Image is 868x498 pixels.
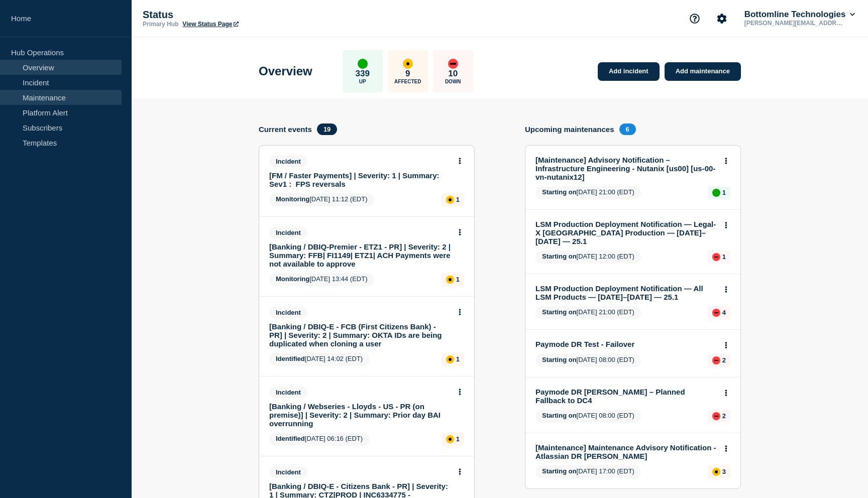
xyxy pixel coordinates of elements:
p: Down [445,79,461,84]
span: Monitoring [276,275,309,283]
p: Primary Hub [143,21,178,28]
p: 1 [722,189,726,196]
h1: Overview [259,64,312,78]
span: [DATE] 06:16 (EDT) [269,433,369,446]
p: 2 [722,412,726,420]
div: up [358,59,368,69]
a: [Maintenance] Maintenance Advisory Notification - Atlassian DR [PERSON_NAME] [535,443,717,460]
span: Starting on [542,308,577,316]
a: [Maintenance] Advisory Notification – Infrastructure Engineering - Nutanix [us00] [us-00-vn-nutan... [535,156,717,181]
span: [DATE] 11:12 (EDT) [269,193,374,206]
div: down [712,356,720,364]
div: affected [446,196,454,204]
h4: Upcoming maintenances [525,125,614,134]
button: Bottomline Technologies [742,10,857,20]
span: Starting on [542,253,577,260]
span: Incident [269,466,307,478]
span: Starting on [542,356,577,363]
span: [DATE] 14:02 (EDT) [269,353,369,366]
p: Affected [394,79,421,84]
span: [DATE] 12:00 (EDT) [535,251,641,264]
p: 4 [722,309,726,316]
h4: Current events [259,125,312,134]
p: 1 [456,355,460,363]
p: 9 [405,69,410,79]
p: 1 [456,196,460,203]
span: Identified [276,435,305,442]
span: Monitoring [276,195,309,203]
span: Starting on [542,188,577,196]
div: affected [712,468,720,476]
p: 2 [722,356,726,364]
div: down [712,253,720,261]
p: 339 [356,69,370,79]
span: Starting on [542,467,577,475]
span: [DATE] 21:00 (EDT) [535,186,641,199]
a: View Status Page [182,21,238,28]
a: [FM / Faster Payments] | Severity: 1 | Summary: Sev1 : FPS reversals [269,171,451,188]
div: affected [446,276,454,284]
p: 1 [722,253,726,261]
p: 3 [722,468,726,475]
span: Incident [269,307,307,318]
p: 1 [456,435,460,443]
div: down [712,412,720,420]
button: Support [684,8,705,29]
span: [DATE] 13:44 (EDT) [269,273,374,286]
div: down [712,309,720,317]
span: [DATE] 21:00 (EDT) [535,306,641,319]
a: LSM Production Deployment Notification — Legal-X [GEOGRAPHIC_DATA] Production — [DATE]–[DATE] — 25.1 [535,220,717,245]
div: up [712,189,720,197]
a: [Banking / DBIQ-E - FCB (First Citizens Bank) - PR] | Severity: 2 | Summary: OKTA IDs are being d... [269,322,451,348]
div: affected [403,59,413,69]
div: down [448,59,458,69]
span: [DATE] 17:00 (EDT) [535,465,641,478]
span: Starting on [542,412,577,419]
div: affected [446,355,454,363]
span: Incident [269,156,307,167]
span: [DATE] 08:00 (EDT) [535,354,641,367]
p: Status [143,9,344,21]
span: Incident [269,387,307,398]
button: Account settings [711,8,732,29]
p: Up [359,79,366,84]
span: 6 [619,123,636,135]
span: 19 [317,123,337,135]
p: 1 [456,276,460,283]
p: [PERSON_NAME][EMAIL_ADDRESS][DOMAIN_NAME] [742,20,847,27]
span: [DATE] 08:00 (EDT) [535,410,641,423]
a: [Banking / DBIQ-Premier - ETZ1 - PR] | Severity: 2 | Summary: FFB| FI1149| ETZ1| ACH Payments wer... [269,242,451,268]
div: affected [446,435,454,443]
a: [Banking / Webseries - Lloyds - US - PR (on premise)] | Severity: 2 | Summary: Prior day BAI over... [269,402,451,428]
span: Identified [276,355,305,362]
a: Add maintenance [665,62,741,81]
a: Paymode DR [PERSON_NAME] – Planned Fallback to DC4 [535,388,717,405]
a: Add incident [598,62,660,81]
a: Paymode DR Test - Failover [535,340,717,348]
p: 10 [448,69,458,79]
a: LSM Production Deployment Notification — All LSM Products — [DATE]–[DATE] — 25.1 [535,284,717,301]
span: Incident [269,227,307,238]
